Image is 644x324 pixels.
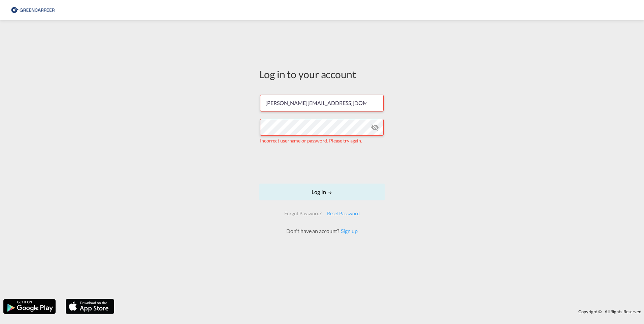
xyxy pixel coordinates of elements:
div: Copyright © . All Rights Reserved [118,306,644,317]
iframe: reCAPTCHA [271,151,373,177]
img: 8cf206808afe11efa76fcd1e3d746489.png [10,3,56,18]
div: Forgot Password? [282,207,324,220]
span: Incorrect username or password. Please try again. [260,138,362,143]
md-icon: icon-eye-off [371,123,379,131]
img: google.png [3,298,56,315]
input: Enter email/phone number [260,95,384,111]
img: apple.png [65,298,115,315]
div: Don't have an account? [279,227,365,235]
div: Reset Password [324,207,362,220]
button: LOGIN [259,184,385,200]
div: Log in to your account [259,67,385,81]
a: Sign up [339,228,357,234]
